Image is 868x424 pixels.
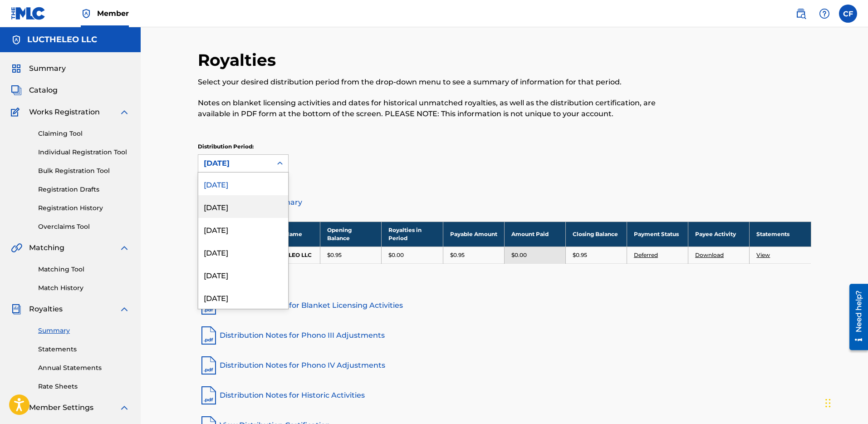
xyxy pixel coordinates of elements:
[81,8,92,19] img: Top Rightsholder
[450,251,465,259] p: $0.95
[198,325,220,346] img: pdf
[634,251,658,258] a: Deferred
[198,241,288,263] div: [DATE]
[119,304,130,315] img: expand
[198,385,220,406] img: pdf
[504,222,565,247] th: Amount Paid
[320,222,382,247] th: Opening Balance
[198,192,811,213] a: Distribution Summary
[198,355,220,376] img: pdf
[198,195,288,218] div: [DATE]
[750,222,811,247] th: Statements
[11,85,58,96] a: CatalogCatalog
[843,281,868,354] iframe: Resource Center
[29,304,63,315] span: Royalties
[443,222,504,247] th: Payable Amount
[29,85,58,96] span: Catalog
[627,222,688,247] th: Payment Status
[756,251,770,258] a: View
[38,265,130,274] a: Matching Tool
[573,251,587,259] p: $0.95
[511,251,527,259] p: $0.00
[29,107,100,118] span: Works Registration
[11,7,46,20] img: MLC Logo
[259,247,320,263] td: LUCTHELEO LLC
[11,35,22,45] img: Accounts
[38,326,130,335] a: Summary
[198,173,288,195] div: [DATE]
[204,158,266,169] div: [DATE]
[38,382,130,391] a: Rate Sheets
[38,148,130,157] a: Individual Registration Tool
[38,345,130,354] a: Statements
[795,8,806,19] img: search
[38,203,130,213] a: Registration History
[825,389,831,417] div: Drag
[695,251,724,258] a: Download
[11,107,23,118] img: Works Registration
[29,402,93,413] span: Member Settings
[327,251,342,259] p: $0.95
[823,380,868,424] iframe: Chat Widget
[11,304,22,315] img: Royalties
[38,363,130,373] a: Annual Statements
[11,242,22,253] img: Matching
[119,402,130,413] img: expand
[198,143,289,151] p: Distribution Period:
[565,222,627,247] th: Closing Balance
[839,5,857,23] div: User Menu
[11,63,66,74] a: SummarySummary
[815,5,834,23] div: Help
[29,242,64,253] span: Matching
[198,50,280,70] h2: Royalties
[11,63,22,74] img: Summary
[259,222,320,247] th: Payee Name
[119,242,130,253] img: expand
[198,77,670,88] p: Select your desired distribution period from the drop-down menu to see a summary of information f...
[198,325,811,346] a: Distribution Notes for Phono III Adjustments
[11,85,22,96] img: Catalog
[792,5,810,23] a: Public Search
[119,107,130,118] img: expand
[198,263,288,286] div: [DATE]
[38,222,130,232] a: Overclaims Tool
[38,166,130,176] a: Bulk Registration Tool
[688,222,750,247] th: Payee Activity
[198,355,811,376] a: Distribution Notes for Phono IV Adjustments
[198,295,811,316] a: Distribution Notes for Blanket Licensing Activities
[198,98,670,119] p: Notes on blanket licensing activities and dates for historical unmatched royalties, as well as th...
[819,8,830,19] img: help
[38,129,130,138] a: Claiming Tool
[382,222,443,247] th: Royalties in Period
[388,251,404,259] p: $0.00
[38,185,130,194] a: Registration Drafts
[27,35,97,45] h5: LUCTHELEO LLC
[29,63,66,74] span: Summary
[198,218,288,241] div: [DATE]
[38,283,130,293] a: Match History
[198,385,811,406] a: Distribution Notes for Historic Activities
[97,8,129,19] span: Member
[198,286,288,309] div: [DATE]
